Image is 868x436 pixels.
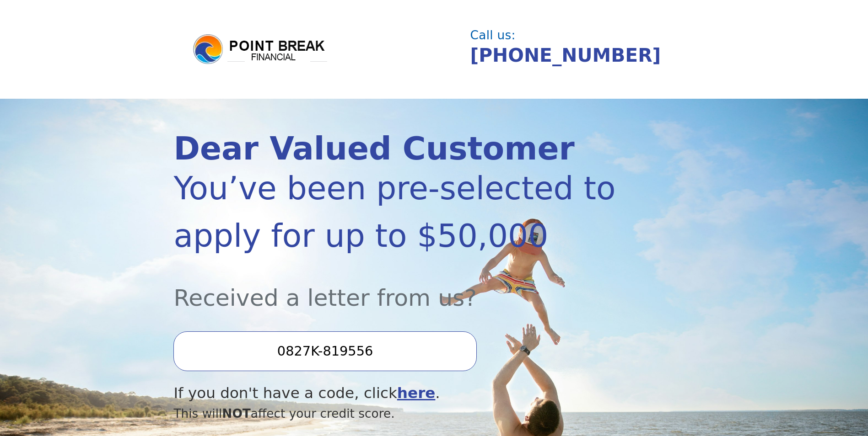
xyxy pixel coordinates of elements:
img: logo.png [192,33,329,66]
a: [PHONE_NUMBER] [470,44,661,66]
div: You’ve been pre-selected to apply for up to $50,000 [173,165,616,260]
div: If you don't have a code, click . [173,382,616,404]
a: here [397,384,436,402]
span: NOT [222,406,251,420]
div: Call us: [470,29,687,41]
div: This will affect your credit score. [173,404,616,423]
div: Dear Valued Customer [173,133,616,165]
div: Received a letter from us? [173,260,616,315]
input: Enter your Offer Code: [173,331,476,371]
